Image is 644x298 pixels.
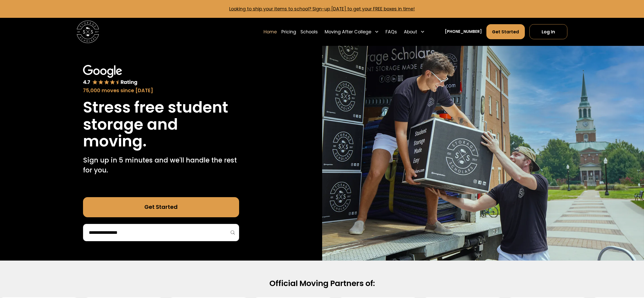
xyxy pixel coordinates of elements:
img: Storage Scholars main logo [77,21,99,43]
a: Pricing [281,24,296,39]
h1: Stress free student storage and moving. [83,99,239,150]
a: Get Started [486,24,525,39]
div: About [402,24,427,39]
a: Log In [529,24,567,39]
div: Moving After College [325,29,371,35]
p: Sign up in 5 minutes and we'll handle the rest for you. [83,155,239,175]
a: [PHONE_NUMBER] [445,29,482,35]
div: About [404,29,417,35]
img: Google 4.7 star rating [83,65,138,86]
a: Schools [300,24,318,39]
div: Moving After College [322,24,381,39]
a: Get Started [83,197,239,217]
h2: Official Moving Partners of: [144,278,500,289]
a: FAQs [386,24,397,39]
div: 75,000 moves since [DATE] [83,87,239,94]
a: Home [264,24,277,39]
a: Looking to ship your items to school? Sign-up [DATE] to get your FREE boxes in time! [229,6,415,12]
